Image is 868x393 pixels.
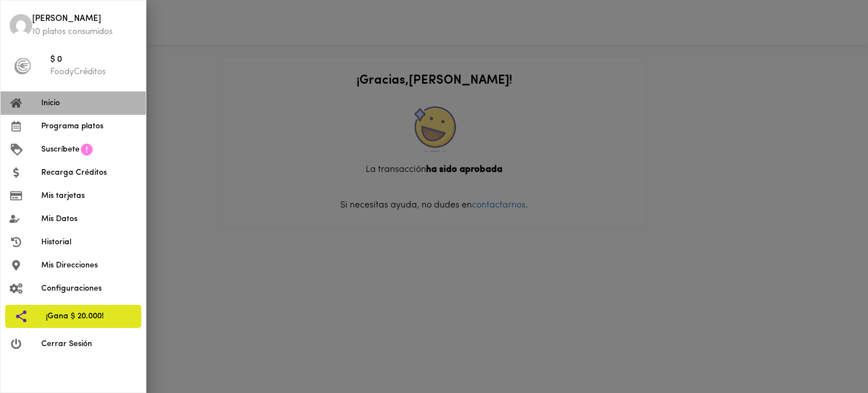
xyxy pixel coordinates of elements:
[41,260,137,271] span: Mis Direcciones
[32,13,137,26] span: [PERSON_NAME]
[46,310,132,322] span: ¡Gana $ 20.000!
[41,236,137,248] span: Historial
[41,213,137,225] span: Mis Datos
[41,97,137,109] span: Inicio
[41,338,137,350] span: Cerrar Sesión
[50,66,137,78] p: FoodyCréditos
[41,120,137,132] span: Programa platos
[41,167,137,179] span: Recarga Créditos
[32,26,137,38] p: 10 platos consumidos
[802,327,857,382] iframe: Messagebird Livechat Widget
[41,190,137,202] span: Mis tarjetas
[41,144,80,156] span: Suscríbete
[14,58,31,75] img: foody-creditos-black.png
[41,283,137,295] span: Configuraciones
[50,54,137,67] span: $ 0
